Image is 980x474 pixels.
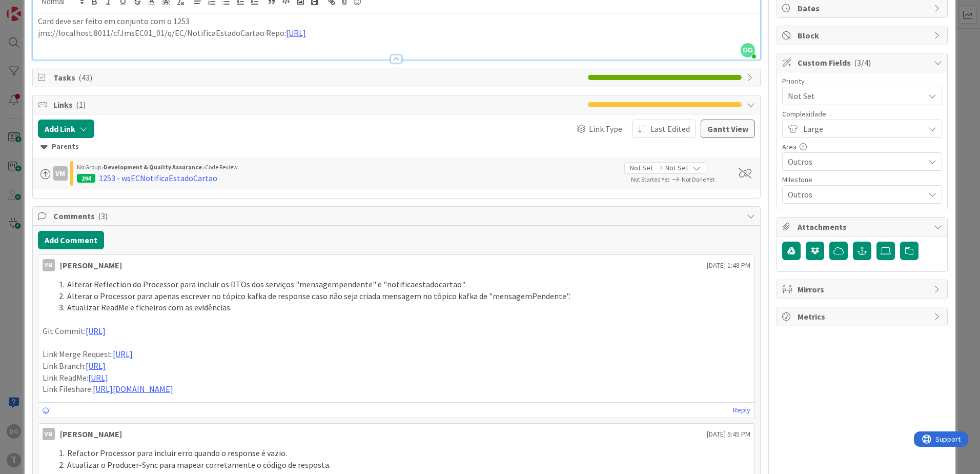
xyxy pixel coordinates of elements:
[701,120,755,138] button: Gantt View
[788,154,919,169] span: Outros
[286,28,306,38] a: [URL]
[650,123,690,135] span: Last Edited
[86,326,106,336] a: [URL]
[38,27,755,39] p: jms://localhost:8011/cfJmsEC01_01/q/EC/NotificaEstadoCartao Repo:
[798,283,929,295] span: Mirrors
[60,428,122,440] div: [PERSON_NAME]
[38,231,104,249] button: Add Comment
[803,122,919,136] span: Large
[76,100,86,110] span: ( 1 )
[38,120,94,138] button: Add Link
[854,57,871,68] span: ( 3/4 )
[798,221,929,233] span: Attachments
[788,89,919,103] span: Not Set
[798,2,929,14] span: Dates
[78,72,92,83] span: ( 43 )
[43,325,750,337] p: Git Commit:
[707,260,750,271] span: [DATE] 1:48 PM
[53,98,583,111] span: Links
[43,428,55,440] div: VM
[55,447,750,459] li: Refactor Processor para incluir erro quando o response é vazio.
[682,175,714,183] span: Not Done Yet
[55,302,750,313] li: Atualizar ReadMe e ficheiros com as evidências.
[53,210,742,222] span: Comments
[589,123,622,135] span: Link Type
[38,15,755,27] p: Card deve ser feito em conjunto com o 1253
[665,163,688,173] span: Not Set
[55,279,750,290] li: Alterar Reflection do Processor para incluir os DTOs dos serviços "mensagempendente" e "notificae...
[733,404,750,417] a: Reply
[43,259,55,271] div: VM
[782,176,942,183] div: Milestone
[113,349,133,359] a: [URL]
[782,77,942,85] div: Priority
[630,163,653,173] span: Not Set
[53,166,68,181] div: VM
[88,372,108,383] a: [URL]
[104,163,205,171] b: Development & Quality Assurance ›
[798,29,929,42] span: Block
[788,187,919,202] span: Outros
[43,383,750,395] p: Link Fileshare:
[43,360,750,372] p: Link Branch:
[798,310,929,323] span: Metrics
[77,163,104,171] span: No Group ›
[782,143,942,150] div: Area
[205,163,238,171] span: Code Review
[86,361,106,371] a: [URL]
[93,384,173,394] a: [URL][DOMAIN_NAME]
[77,174,95,183] div: 294
[99,172,217,184] div: 1253 - wsECNotificaEstadoCartao
[741,43,755,57] span: DG
[98,211,108,221] span: ( 3 )
[632,120,696,138] button: Last Edited
[631,175,669,183] span: Not Started Yet
[55,459,750,471] li: Atualizar o Producer-Sync para mapear corretamente o código de resposta.
[40,141,752,152] div: Parents
[55,290,750,302] li: Alterar o Processor para apenas escrever no tópico kafka de response caso não seja criada mensage...
[43,348,750,360] p: Link Merge Request:
[782,110,942,117] div: Complexidade
[22,2,47,14] span: Support
[798,56,929,69] span: Custom Fields
[707,429,750,440] span: [DATE] 5:45 PM
[43,372,750,384] p: Link ReadMe:
[60,259,122,271] div: [PERSON_NAME]
[53,71,583,84] span: Tasks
